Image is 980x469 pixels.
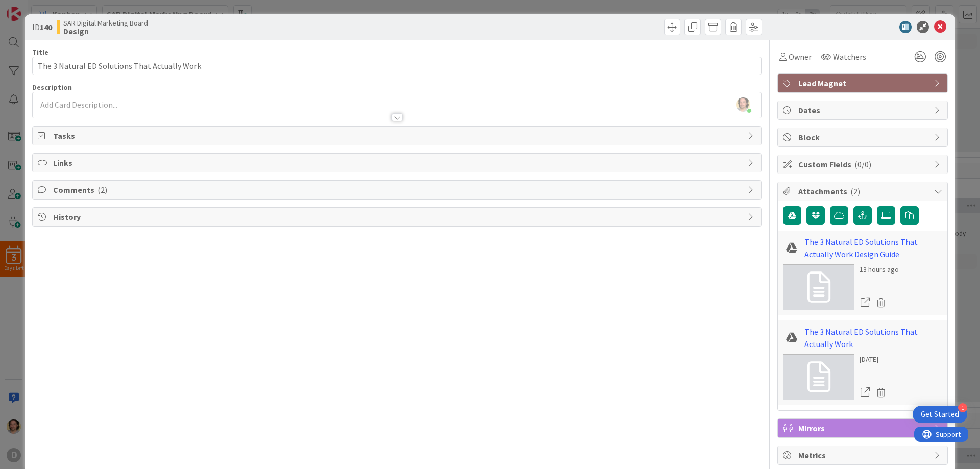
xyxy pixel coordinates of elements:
[53,211,743,223] span: History
[921,409,959,419] div: Get Started
[860,354,889,365] div: [DATE]
[958,403,967,412] div: 1
[860,386,871,399] a: Open
[789,51,812,63] span: Owner
[860,296,871,309] a: Open
[63,27,148,35] b: Design
[53,184,743,196] span: Comments
[21,2,46,14] span: Support
[798,449,929,461] span: Metrics
[736,97,750,112] img: 1Ol1I4EqlztBw9wu105dBxD3jTh8plql.jpg
[97,185,107,195] span: ( 2 )
[53,130,743,142] span: Tasks
[798,422,929,434] span: Mirrors
[804,236,942,260] a: The 3 Natural ED Solutions That Actually Work Design Guide
[32,83,72,92] span: Description
[32,21,52,33] span: ID
[804,326,942,350] a: The 3 Natural ED Solutions That Actually Work
[798,185,929,198] span: Attachments
[798,77,929,89] span: Lead Magnet
[854,159,871,169] span: ( 0/0 )
[32,57,762,75] input: type card name here...
[798,131,929,143] span: Block
[32,47,48,57] label: Title
[63,19,148,27] span: SAR Digital Marketing Board
[40,22,52,32] b: 140
[860,264,899,275] div: 13 hours ago
[913,406,967,423] div: Open Get Started checklist, remaining modules: 1
[53,157,743,169] span: Links
[850,186,860,196] span: ( 2 )
[798,158,929,170] span: Custom Fields
[833,51,866,63] span: Watchers
[798,104,929,116] span: Dates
